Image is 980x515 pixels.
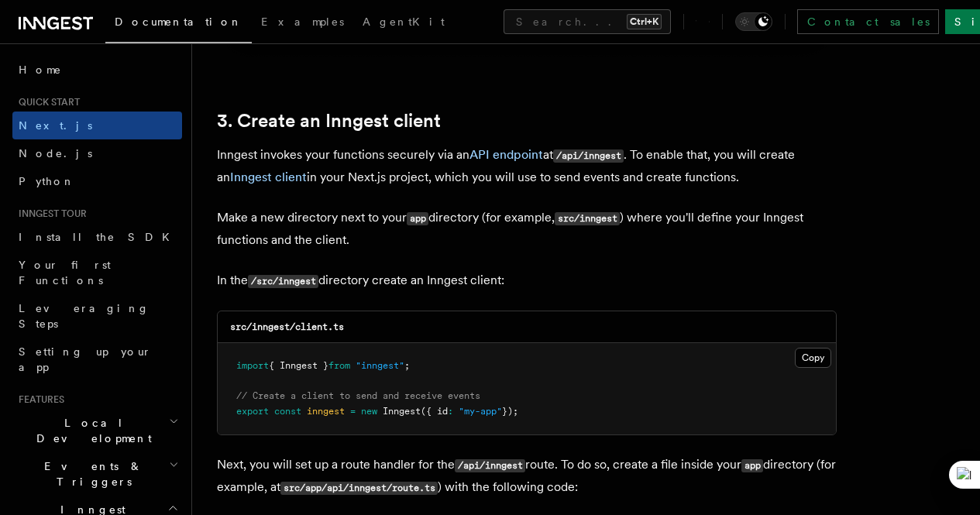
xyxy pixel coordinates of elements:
[12,223,182,251] a: Install the SDK
[280,482,438,495] code: src/app/api/inngest/route.ts
[555,212,620,225] code: src/inngest
[12,415,169,446] span: Local Development
[383,406,421,417] span: Inngest
[19,259,111,287] span: Your first Functions
[407,212,428,225] code: app
[795,348,831,368] button: Copy
[12,294,182,338] a: Leveraging Steps
[19,147,92,160] span: Node.js
[105,5,252,43] a: Documentation
[356,360,404,371] span: "inngest"
[248,275,318,288] code: /src/inngest
[502,406,518,417] span: });
[404,360,410,371] span: ;
[12,112,182,139] a: Next.js
[236,390,480,401] span: // Create a client to send and receive events
[115,15,242,28] span: Documentation
[19,175,75,187] span: Python
[19,119,92,132] span: Next.js
[12,96,80,108] span: Quick start
[12,338,182,381] a: Setting up your app
[361,406,377,417] span: new
[797,9,939,34] a: Contact sales
[627,14,662,29] kbd: Ctrl+K
[12,139,182,167] a: Node.js
[19,302,150,330] span: Leveraging Steps
[19,231,179,243] span: Install the SDK
[236,360,269,371] span: import
[12,208,87,220] span: Inngest tour
[455,459,525,472] code: /api/inngest
[459,406,502,417] span: "my-app"
[217,270,837,292] p: In the directory create an Inngest client:
[353,5,454,42] a: AgentKit
[236,406,269,417] span: export
[261,15,344,28] span: Examples
[469,147,543,162] a: API endpoint
[230,321,344,332] code: src/inngest/client.ts
[217,110,441,132] a: 3. Create an Inngest client
[217,144,837,188] p: Inngest invokes your functions securely via an at . To enable that, you will create an in your Ne...
[735,12,772,31] button: Toggle dark mode
[350,406,356,417] span: =
[504,9,671,34] button: Search...Ctrl+K
[12,251,182,294] a: Your first Functions
[741,459,763,472] code: app
[230,170,307,184] a: Inngest client
[217,207,837,251] p: Make a new directory next to your directory (for example, ) where you'll define your Inngest func...
[307,406,345,417] span: inngest
[269,360,328,371] span: { Inngest }
[274,406,301,417] span: const
[19,62,62,77] span: Home
[363,15,445,28] span: AgentKit
[553,149,624,163] code: /api/inngest
[328,360,350,371] span: from
[12,56,182,84] a: Home
[252,5,353,42] a: Examples
[12,458,169,489] span: Events & Triggers
[12,167,182,195] a: Python
[12,452,182,496] button: Events & Triggers
[448,406,453,417] span: :
[12,393,64,406] span: Features
[12,409,182,452] button: Local Development
[421,406,448,417] span: ({ id
[217,454,837,499] p: Next, you will set up a route handler for the route. To do so, create a file inside your director...
[19,345,152,373] span: Setting up your app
